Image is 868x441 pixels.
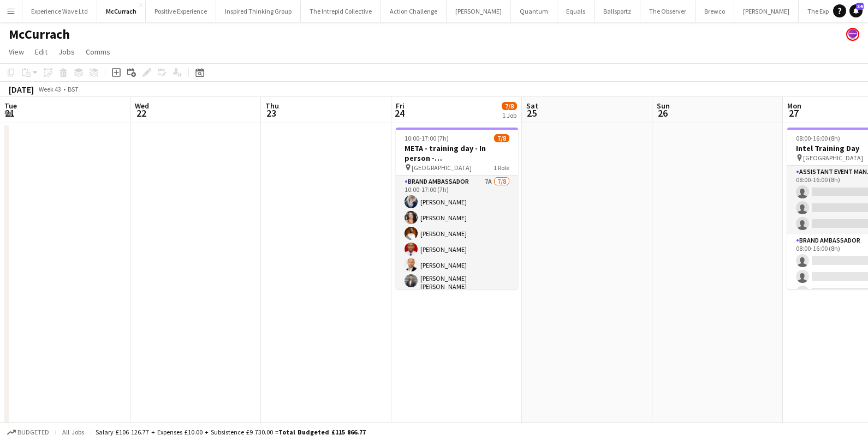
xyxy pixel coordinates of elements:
[81,45,115,59] a: Comms
[846,28,859,41] app-user-avatar: Sophie Barnes
[557,1,594,22] button: Equals
[133,107,149,119] span: 22
[265,101,279,111] span: Thu
[796,134,840,142] span: 08:00-16:00 (8h)
[97,1,146,22] button: McCurrach
[9,84,34,95] div: [DATE]
[17,428,49,436] span: Budgeted
[511,1,557,22] button: Quantum
[396,143,518,163] h3: META - training day - In person - [GEOGRAPHIC_DATA]
[526,101,538,111] span: Sat
[60,428,86,436] span: All jobs
[96,428,366,436] div: Salary £106 126.77 + Expenses £10.00 + Subsistence £9 730.00 =
[412,164,472,172] span: [GEOGRAPHIC_DATA]
[4,101,17,111] span: Tue
[594,1,640,22] button: Ballsportz
[216,1,301,22] button: Inspired Thinking Group
[494,134,509,142] span: 7/8
[35,47,47,57] span: Edit
[787,101,801,111] span: Mon
[301,1,381,22] button: The Intrepid Collective
[502,111,516,119] div: 1 Job
[68,85,79,93] div: BST
[22,1,97,22] button: Experience Wave Ltd
[786,107,801,119] span: 27
[856,3,864,10] span: 34
[405,134,449,142] span: 10:00-17:00 (7h)
[396,101,405,111] span: Fri
[734,1,799,22] button: [PERSON_NAME]
[9,26,70,43] h1: McCurrach
[9,47,24,57] span: View
[447,1,511,22] button: [PERSON_NAME]
[4,45,28,59] a: View
[3,107,17,119] span: 21
[803,154,863,162] span: [GEOGRAPHIC_DATA]
[525,107,538,119] span: 25
[146,1,216,22] button: Positive Experience
[86,47,110,57] span: Comms
[695,1,734,22] button: Brewco
[502,102,517,110] span: 7/8
[264,107,279,119] span: 23
[54,45,79,59] a: Jobs
[494,164,509,172] span: 1 Role
[36,85,63,93] span: Week 43
[5,426,51,438] button: Budgeted
[640,1,695,22] button: The Observer
[58,47,75,57] span: Jobs
[657,101,670,111] span: Sun
[381,1,447,22] button: Action Challenge
[394,107,405,119] span: 24
[135,101,149,111] span: Wed
[278,428,366,436] span: Total Budgeted £115 866.77
[396,176,518,327] app-card-role: Brand Ambassador7A7/810:00-17:00 (7h)[PERSON_NAME][PERSON_NAME][PERSON_NAME][PERSON_NAME][PERSON_...
[849,4,863,17] a: 34
[655,107,670,119] span: 26
[31,45,52,59] a: Edit
[396,128,518,289] app-job-card: 10:00-17:00 (7h)7/8META - training day - In person - [GEOGRAPHIC_DATA] [GEOGRAPHIC_DATA]1 RoleBra...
